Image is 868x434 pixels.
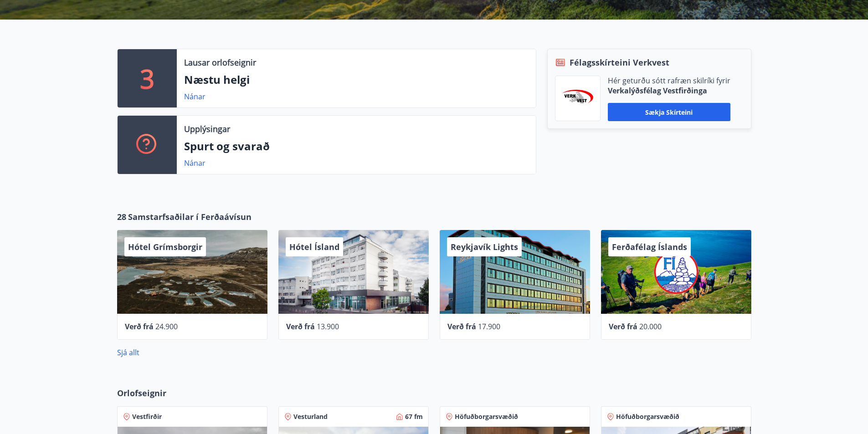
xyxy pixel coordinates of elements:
[608,86,730,96] p: Verkalýðsfélag Vestfirðinga
[128,211,252,223] span: Samstarfsaðilar í Ferðaávísun
[612,241,687,252] span: Ferðafélag Íslands
[616,412,679,421] span: Höfuðborgarsvæðið
[608,76,730,86] p: Hér geturðu sótt rafræn skilríki fyrir
[447,322,476,332] span: Verð frá
[451,241,518,252] span: Reykjavík Lights
[125,322,154,332] span: Verð frá
[117,387,166,399] span: Orlofseignir
[286,322,315,332] span: Verð frá
[570,56,669,68] span: Félagsskírteini Verkvest
[405,412,423,421] span: 67 fm
[608,103,730,121] button: Sækja skírteini
[132,412,162,421] span: Vestfirðir
[155,322,178,332] span: 24.900
[184,123,230,135] p: Upplýsingar
[184,158,205,168] a: Nánar
[317,322,339,332] span: 13.900
[455,412,518,421] span: Höfuðborgarsvæðið
[184,92,205,102] a: Nánar
[184,138,529,154] p: Spurt og svarað
[609,322,637,332] span: Verð frá
[639,322,662,332] span: 20.000
[117,211,126,223] span: 28
[117,347,139,357] a: Sjá allt
[478,322,500,332] span: 17.900
[562,90,593,107] img: jihgzMk4dcgjRAW2aMgpbAqQEG7LZi0j9dOLAUvz.png
[128,241,202,252] span: Hótel Grímsborgir
[184,56,256,68] p: Lausar orlofseignir
[184,72,529,87] p: Næstu helgi
[293,412,328,421] span: Vesturland
[289,241,339,252] span: Hótel Ísland
[140,61,154,96] p: 3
